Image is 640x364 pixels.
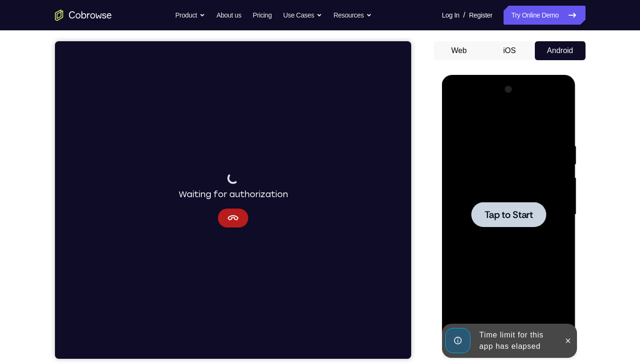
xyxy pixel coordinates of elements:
button: Resources [334,6,372,25]
span: Tap to Start [43,135,91,145]
a: Log In [442,6,460,25]
button: Web [434,41,485,60]
iframe: Agent [55,41,411,359]
button: Android [535,41,586,60]
button: Use Cases [283,6,322,25]
div: Waiting for authorization [124,131,233,160]
a: Pricing [252,6,271,25]
a: Go to the home page [55,9,112,21]
button: Cancel [163,167,193,186]
a: Register [469,6,492,25]
a: Try Online Demo [504,6,585,25]
a: About us [216,6,241,25]
button: Tap to Start [29,127,104,152]
button: Product [175,6,205,25]
div: Time limit for this app has elapsed [34,251,117,281]
button: iOS [484,41,535,60]
span: / [463,9,465,21]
